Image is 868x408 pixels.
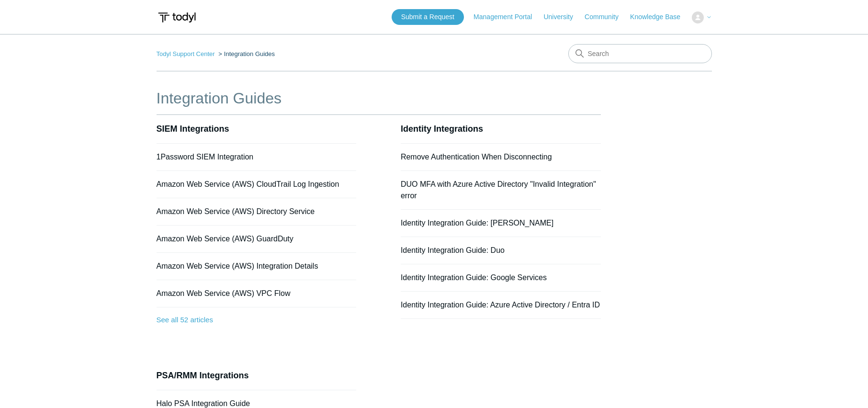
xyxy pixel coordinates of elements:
a: DUO MFA with Azure Active Directory "Invalid Integration" error [401,180,596,200]
a: University [543,12,582,22]
a: Identity Integration Guide: Duo [401,246,505,254]
a: Amazon Web Service (AWS) Integration Details [157,262,318,270]
a: Identity Integration Guide: [PERSON_NAME] [401,219,553,227]
h1: Integration Guides [157,87,601,110]
a: Amazon Web Service (AWS) VPC Flow [157,289,291,297]
a: Identity Integration Guide: Azure Active Directory / Entra ID [401,301,600,309]
a: Todyl Support Center [157,50,215,57]
input: Search [568,44,712,63]
a: Amazon Web Service (AWS) GuardDuty [157,235,293,243]
a: 1Password SIEM Integration [157,153,254,161]
a: Management Portal [473,12,541,22]
li: Integration Guides [216,50,275,57]
a: Amazon Web Service (AWS) CloudTrail Log Ingestion [157,180,339,188]
a: Knowledge Base [630,12,690,22]
a: Amazon Web Service (AWS) Directory Service [157,207,315,215]
li: Todyl Support Center [157,50,217,57]
a: Remove Authentication When Disconnecting [401,153,552,161]
a: Identity Integrations [401,124,483,134]
img: Todyl Support Center Help Center home page [157,9,197,26]
a: Halo PSA Integration Guide [157,399,250,408]
a: Community [585,12,628,22]
a: See all 52 articles [157,307,357,333]
a: SIEM Integrations [157,124,229,134]
a: Identity Integration Guide: Google Services [401,273,547,282]
a: Submit a Request [392,9,464,25]
a: PSA/RMM Integrations [157,371,249,380]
